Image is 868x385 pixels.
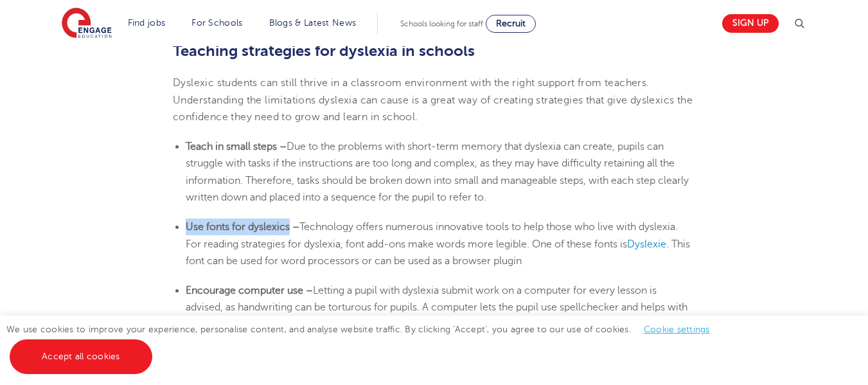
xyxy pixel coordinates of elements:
a: Recruit [486,15,536,33]
span: Dyslexic students can still thrive in a classroom environment with the right support from teacher... [173,77,693,123]
span: Due to the problems with short-term memory that dyslexia can create, pupils can struggle with tas... [186,141,689,203]
b: Teach in small steps – [186,141,287,152]
span: Schools looking for staff [400,19,483,28]
span: . This font can be used for word processors or can be used as a browser plugin [186,238,690,267]
span: Letting a pupil with dyslexia submit work on a computer for every lesson is advised, as handwriti... [186,285,687,330]
b: – [306,285,313,296]
a: Dyslexie [627,238,666,250]
b: Teaching strategies for dyslexia in schools [173,42,475,60]
b: Encourage computer use [186,285,303,296]
a: Sign up [722,14,779,33]
span: Recruit [496,19,526,28]
a: Find jobs [128,18,166,28]
a: For Schools [191,18,242,28]
b: Use fonts for dyslexics – [186,221,299,233]
a: Accept all cookies [10,339,152,374]
span: Technology offers numerous innovative tools to help those who live with dyslexia. For reading str... [186,221,678,249]
a: Cookie settings [644,325,710,334]
img: Engage Education [62,8,112,40]
span: We use cookies to improve your experience, personalise content, and analyse website traffic. By c... [6,325,723,361]
a: Blogs & Latest News [269,18,357,28]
